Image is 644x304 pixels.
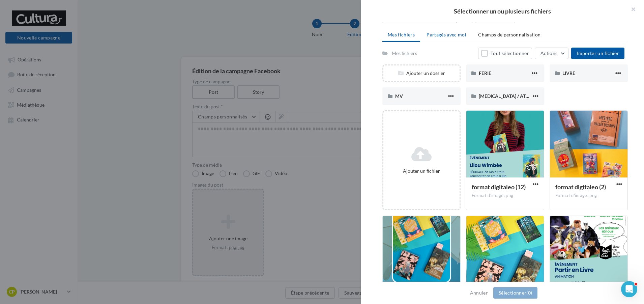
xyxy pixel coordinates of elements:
span: Champs de personnalisation [478,32,540,37]
button: Tout sélectionner [478,48,532,59]
span: (0) [526,290,532,296]
div: Mes fichiers [392,50,417,57]
h2: Sélectionner un ou plusieurs fichiers [372,8,633,14]
span: LIVRE [562,70,575,76]
div: Ajouter un dossier [383,70,460,77]
iframe: Intercom live chat [621,281,637,297]
span: format digitaleo (12) [472,183,526,191]
span: format digitaleo (2) [555,183,606,191]
div: Ajouter un fichier [386,168,457,174]
span: Mes fichiers [388,32,415,37]
button: Importer un fichier [571,48,624,59]
div: Format d'image: png [472,193,538,199]
span: FERIE [479,70,491,76]
div: Format d'image: png [555,193,622,199]
button: Annuler [467,289,491,297]
span: Importer un fichier [577,50,619,56]
span: MV [395,93,403,99]
span: Partagés avec moi [427,32,466,37]
span: [MEDICAL_DATA] / ATELIER [479,93,538,99]
span: Actions [540,50,557,56]
button: Sélectionner(0) [493,287,537,299]
button: Actions [535,48,568,59]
